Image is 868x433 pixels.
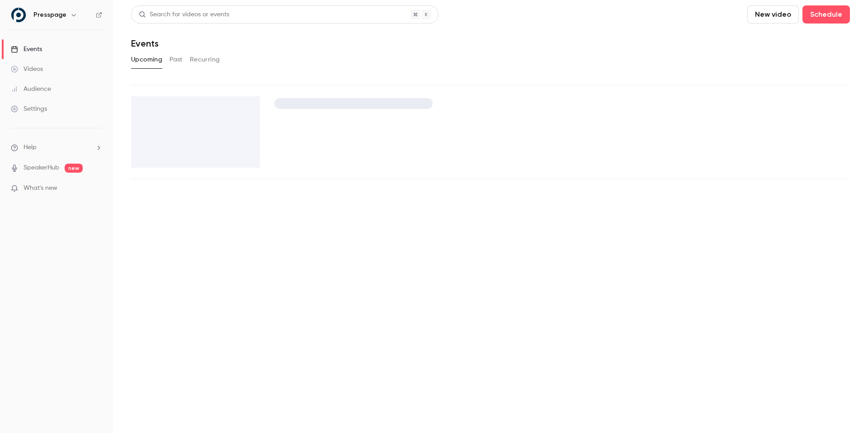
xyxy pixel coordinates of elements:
button: New video [747,5,799,24]
div: Events [11,45,42,54]
button: Upcoming [131,52,162,67]
div: Audience [11,85,51,94]
h6: Presspage [33,10,66,19]
img: Presspage [11,8,26,22]
div: Videos [11,65,43,74]
span: Help [24,143,37,152]
button: Past [170,52,183,67]
li: help-dropdown-opener [11,143,102,152]
span: What's new [24,184,57,193]
span: new [65,164,83,173]
button: Recurring [190,52,220,67]
div: Search for videos or events [139,10,229,19]
div: Settings [11,104,47,113]
h1: Events [131,38,159,49]
button: Schedule [802,5,850,24]
a: SpeakerHub [24,163,59,173]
